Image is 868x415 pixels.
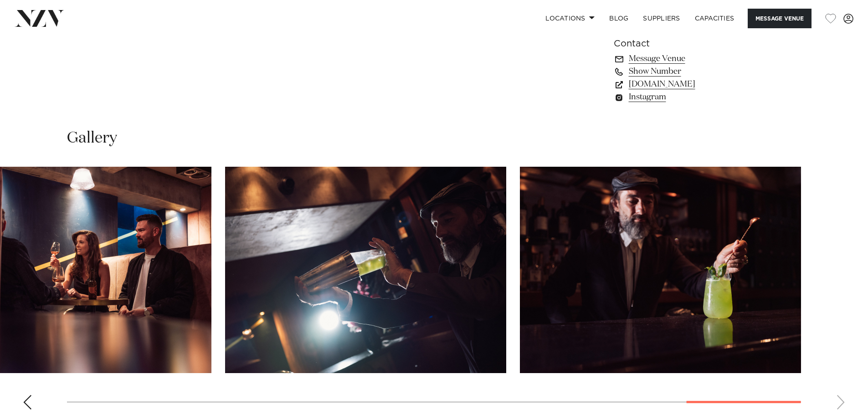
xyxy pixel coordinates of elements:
a: Locations [538,9,602,28]
a: Instagram [614,91,762,103]
button: Message Venue [748,9,812,28]
a: BLOG [602,9,636,28]
a: Show Number [614,65,762,78]
h2: Gallery [67,128,117,149]
img: nzv-logo.png [15,10,64,26]
a: [DOMAIN_NAME] [614,78,762,91]
swiper-slide: 16 / 16 [520,167,801,373]
swiper-slide: 15 / 16 [225,167,506,373]
a: Capacities [688,9,742,28]
a: Message Venue [614,52,762,65]
h6: Contact [614,37,762,51]
a: SUPPLIERS [636,9,687,28]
